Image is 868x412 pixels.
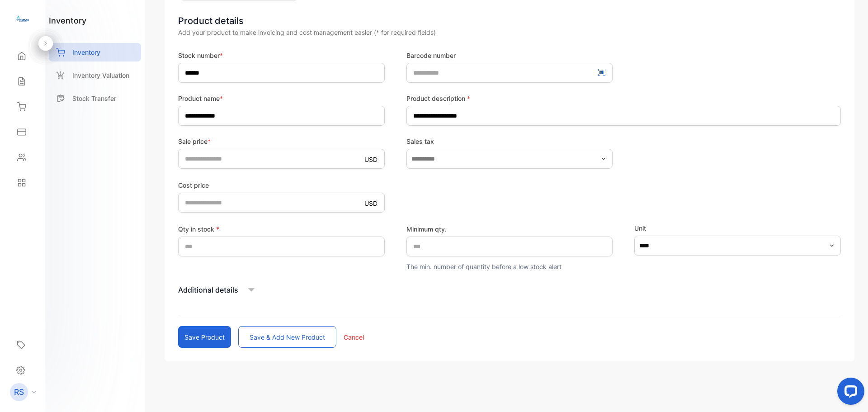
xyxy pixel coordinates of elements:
label: Qty in stock [178,224,385,234]
p: The min. number of quantity before a low stock alert [406,262,613,271]
label: Unit [634,223,841,233]
img: logo [16,12,29,25]
label: Product description [406,94,841,103]
button: Save & add new product [238,326,336,348]
p: Cancel [344,332,364,342]
p: USD [364,199,377,208]
h1: inventory [49,14,86,27]
p: RS [14,386,24,398]
p: Stock Transfer [72,94,116,103]
button: Save product [178,326,231,348]
label: Cost price [178,180,385,190]
label: Sales tax [406,137,613,146]
a: Inventory [49,43,141,62]
div: Product details [178,14,841,28]
label: Barcode number [406,51,613,60]
label: Stock number [178,51,385,60]
p: Additional details [178,284,238,295]
div: Add your product to make invoicing and cost management easier (* for required fields) [178,28,841,37]
p: USD [364,155,377,164]
a: Inventory Valuation [49,66,141,85]
a: Stock Transfer [49,89,141,108]
label: Product name [178,94,385,103]
p: Inventory Valuation [72,71,129,80]
label: Minimum qty. [406,224,613,234]
label: Sale price [178,137,385,146]
iframe: LiveChat chat widget [830,374,868,412]
p: Inventory [72,47,100,57]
